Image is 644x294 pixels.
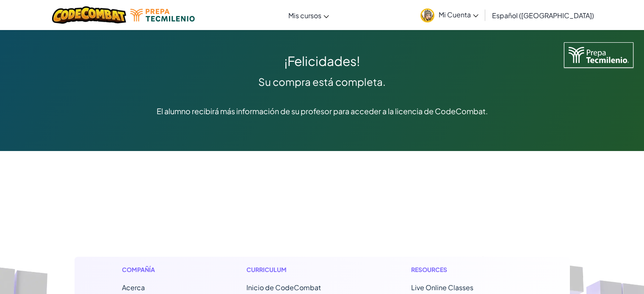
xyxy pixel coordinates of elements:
span: Mi Cuenta [439,10,478,19]
img: Tecmilenio logo [130,9,195,22]
a: Acerca [122,283,145,292]
h1: Compañía [122,265,193,274]
div: ¡Felicidades! [21,51,623,71]
img: Tecmilenio logo [564,42,633,68]
a: Mis cursos [284,4,333,27]
a: Español ([GEOGRAPHIC_DATA]) [488,4,598,27]
span: Español ([GEOGRAPHIC_DATA]) [492,11,594,20]
h1: Curriculum [246,265,358,274]
span: Mis cursos [288,11,321,20]
h1: Resources [411,265,522,274]
div: Su compra está completa. [21,71,623,92]
a: Mi Cuenta [416,2,483,28]
a: Live Online Classes [411,283,473,292]
span: Inicio de CodeCombat [246,283,321,292]
img: avatar [420,8,434,22]
div: El alumno recibirá más información de su profesor para acceder a la licencia de CodeCombat. [21,92,623,130]
img: CodeCombat logo [52,6,126,24]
